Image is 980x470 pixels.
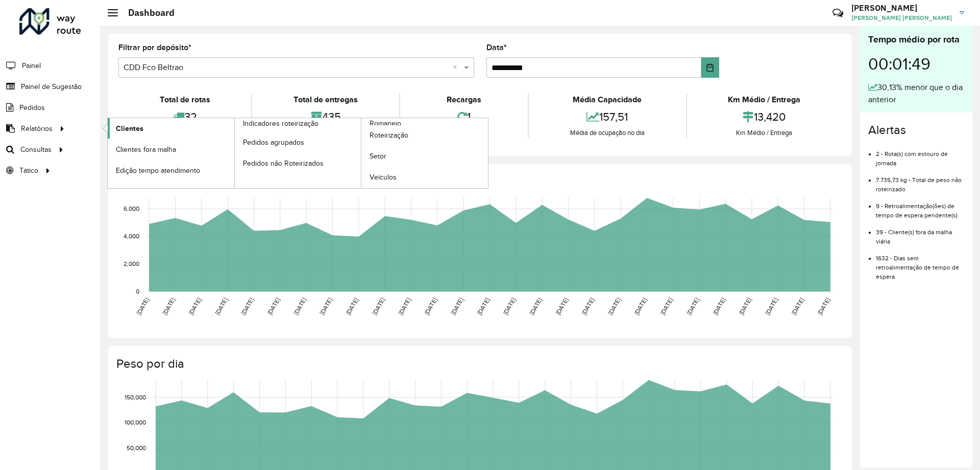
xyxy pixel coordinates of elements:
text: 50,000 [127,444,146,451]
span: Clear all [453,61,461,74]
a: Indicadores roteirização [108,118,361,188]
span: Romaneio [370,118,401,129]
text: [DATE] [371,297,386,316]
li: 9 - Retroalimentação(ões) de tempo de espera pendente(s) [876,194,964,220]
div: 157,51 [531,106,683,128]
li: 2 - Rota(s) com estouro de jornada [876,142,964,168]
text: 150,000 [125,394,146,400]
text: [DATE] [685,297,700,316]
label: Filtrar por depósito [118,41,191,54]
text: 2,000 [124,260,139,267]
text: [DATE] [240,297,255,316]
text: [DATE] [161,297,176,316]
text: [DATE] [345,297,359,316]
text: [DATE] [502,297,517,316]
label: Data [486,41,507,54]
span: Consultas [20,144,52,155]
h2: Dashboard [118,7,175,18]
h3: [PERSON_NAME] [851,3,952,13]
text: 0 [136,288,139,295]
span: Relatórios [21,123,53,134]
div: Total de rotas [121,94,249,106]
text: 4,000 [124,233,139,239]
text: [DATE] [318,297,333,316]
text: [DATE] [423,297,438,316]
text: [DATE] [816,297,831,316]
text: [DATE] [214,297,229,316]
div: 32 [121,106,249,128]
text: [DATE] [450,297,464,316]
span: Pedidos não Roteirizados [243,158,324,169]
div: 435 [255,106,396,128]
a: Clientes fora malha [108,139,234,160]
span: Clientes [116,123,143,134]
h4: Alertas [868,123,964,138]
div: Km Médio / Entrega [690,94,839,106]
span: Roteirização [370,130,408,141]
span: Pedidos agrupados [243,137,304,148]
text: [DATE] [607,297,622,316]
text: [DATE] [187,297,202,316]
div: Km Médio / Entrega [690,128,839,138]
text: [DATE] [764,297,779,316]
a: Contato Rápido [827,2,849,24]
text: [DATE] [712,297,726,316]
text: [DATE] [292,297,307,316]
text: 6,000 [124,206,139,212]
h4: Peso por dia [116,356,842,371]
div: Tempo médio por rota [868,33,964,47]
a: Veículos [361,167,488,188]
span: Edição tempo atendimento [116,165,200,176]
span: Indicadores roteirização [243,118,318,129]
span: Setor [370,151,386,162]
text: [DATE] [476,297,491,316]
div: Média de ocupação no dia [531,128,683,138]
li: 1632 - Dias sem retroalimentação de tempo de espera [876,246,964,281]
a: Edição tempo atendimento [108,160,234,181]
a: Setor [361,146,488,167]
a: Romaneio [235,118,488,188]
span: Painel [22,60,41,71]
a: Roteirização [361,125,488,146]
span: Painel de Sugestão [21,81,82,92]
span: Tático [19,165,38,176]
span: Clientes fora malha [116,144,176,155]
a: Clientes [108,118,234,139]
text: [DATE] [397,297,412,316]
div: 13,420 [690,106,839,128]
li: 39 - Cliente(s) fora da malha viária [876,220,964,246]
span: Pedidos [19,102,45,113]
text: 100,000 [125,419,146,426]
text: [DATE] [135,297,150,316]
li: 7.735,73 kg - Total de peso não roteirizado [876,168,964,194]
span: Veículos [370,172,397,183]
a: Pedidos não Roteirizados [235,153,361,173]
text: [DATE] [633,297,648,316]
div: 30,13% menor que o dia anterior [868,81,964,106]
text: [DATE] [790,297,805,316]
text: [DATE] [528,297,543,316]
text: [DATE] [738,297,752,316]
span: [PERSON_NAME] [PERSON_NAME] [851,13,952,23]
text: [DATE] [266,297,281,316]
div: 1 [403,106,525,128]
text: [DATE] [554,297,569,316]
text: [DATE] [580,297,595,316]
div: 00:01:49 [868,47,964,81]
text: [DATE] [659,297,674,316]
a: Pedidos agrupados [235,132,361,152]
div: Total de entregas [255,94,396,106]
button: Choose Date [701,57,719,78]
div: Média Capacidade [531,94,683,106]
div: Recargas [403,94,525,106]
